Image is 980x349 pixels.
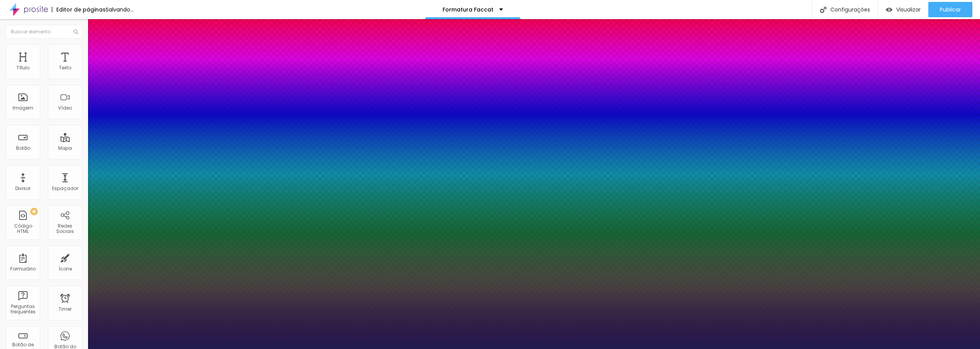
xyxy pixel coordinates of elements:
div: Salvando... [106,7,134,12]
img: Icone [73,29,78,34]
input: Buscar elemento [6,25,82,39]
div: Código HTML [8,223,38,234]
div: Botão [16,146,30,151]
div: Divisor [15,186,31,191]
span: Visualizar [896,7,921,13]
div: Espaçador [52,186,78,191]
div: Vídeo [58,105,72,111]
button: Visualizar [878,2,928,17]
div: Mapa [58,146,72,151]
img: view-1.svg [886,7,892,13]
p: Formatura Faccat [443,7,493,12]
div: Timer [59,306,72,312]
span: Publicar [940,7,961,13]
div: Título [16,65,29,70]
img: Icone [820,7,826,13]
div: Imagem [13,105,33,111]
div: Editor de páginas [52,7,106,12]
div: Ícone [59,266,72,272]
div: Redes Sociais [50,223,80,234]
div: Texto [59,65,71,70]
button: Publicar [928,2,972,17]
div: Perguntas frequentes [8,304,38,315]
div: Formulário [10,266,36,272]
